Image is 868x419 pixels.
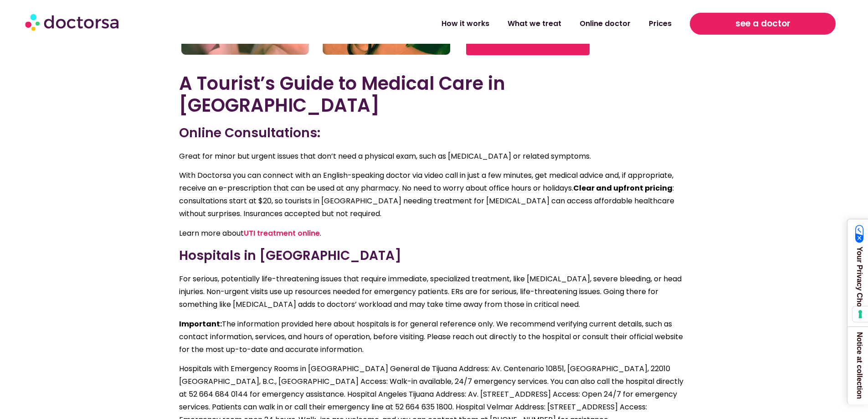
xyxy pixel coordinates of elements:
strong: Clear and upfront pricing [573,183,673,193]
span: o need to worry about office hours or holidays. : consultations start at $20, so tourists in [GEO... [179,183,674,219]
span: see a doctor [735,16,791,31]
p: For serious, potentially life-threatening issues that require immediate, specialized treatment, l... [179,273,689,311]
h2: A Tourist’s Guide to Medical Care in [GEOGRAPHIC_DATA] [179,72,689,116]
img: California Consumer Privacy Act (CCPA) Opt-Out Icon [855,225,864,243]
a: What we treat [498,13,570,34]
a: see a doctor [690,13,836,35]
a: Online doctor [570,13,640,34]
p: The information provided here about hospitals is for general reference only. We recommend verifyi... [179,318,689,356]
a: UTI treatment online [244,228,320,238]
nav: Menu [224,13,681,34]
strong: Important: [179,319,222,329]
h3: Online Consultations: [179,124,689,143]
button: Your consent preferences for tracking technologies [853,306,868,322]
span: Learn more about [179,228,244,238]
a: How it works [432,13,498,34]
h3: Hospitals in [GEOGRAPHIC_DATA] [179,246,689,265]
p: Great for minor but urgent issues that don’t need a physical exam, such as [MEDICAL_DATA] or rela... [179,150,689,163]
span: . [320,228,321,238]
a: Prices [640,13,681,34]
p: With Doctorsa you can connect with an English-speaking doctor via video call in just a few minute... [179,169,689,220]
